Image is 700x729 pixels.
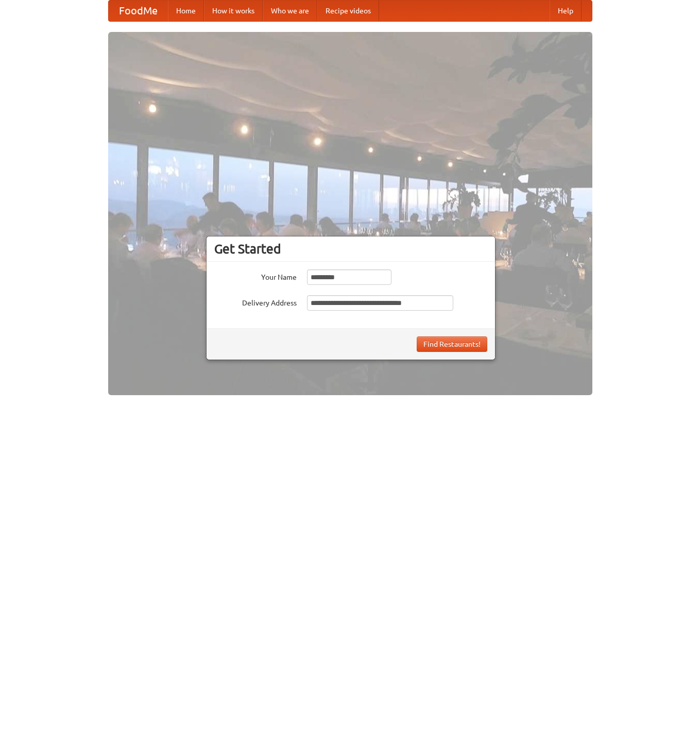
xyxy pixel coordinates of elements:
h3: Get Started [214,241,487,257]
a: Who we are [263,1,317,21]
a: How it works [204,1,263,21]
label: Your Name [214,269,297,282]
a: FoodMe [109,1,168,21]
a: Help [550,1,582,21]
button: Find Restaurants! [417,336,487,352]
label: Delivery Address [214,295,297,308]
a: Home [168,1,204,21]
a: Recipe videos [317,1,379,21]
